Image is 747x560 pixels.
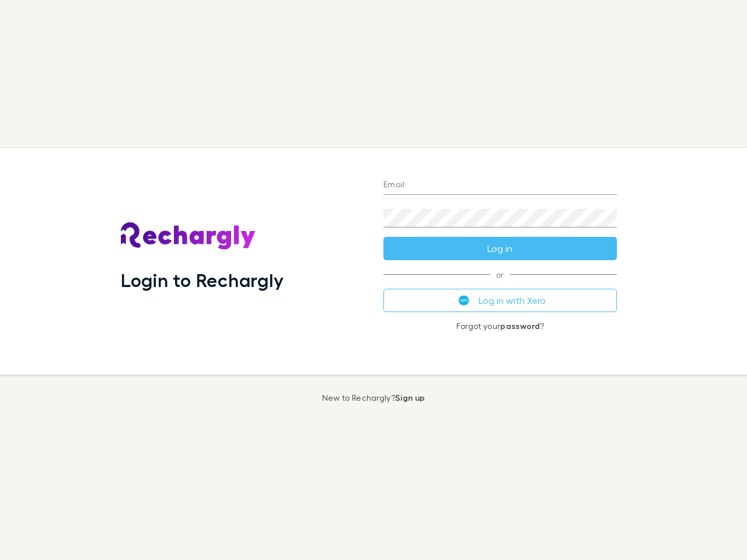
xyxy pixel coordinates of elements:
a: password [500,321,540,331]
button: Log in with Xero [383,289,617,312]
img: Rechargly's Logo [121,222,256,250]
img: Xero's logo [459,295,469,306]
h1: Login to Rechargly [121,269,284,291]
p: New to Rechargly? [322,393,425,402]
button: Log in [383,237,617,260]
p: Forgot your ? [383,321,617,331]
a: Sign up [395,393,425,402]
